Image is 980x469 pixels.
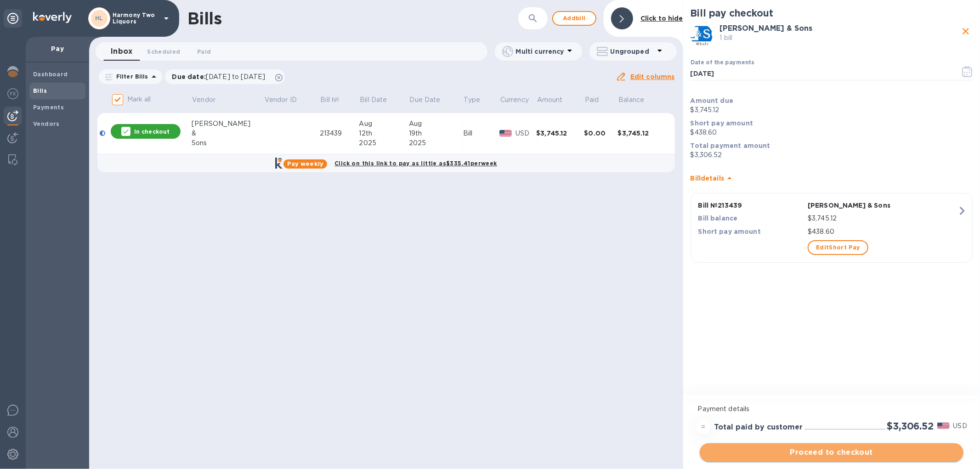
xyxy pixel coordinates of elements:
p: Mark all [127,95,151,104]
span: Bill № [320,95,351,105]
p: Payment details [698,404,965,414]
button: EditShort Pay [808,240,868,255]
div: Aug [359,119,409,129]
button: Bill №213439[PERSON_NAME] & SonsBill balance$3,745.12Short pay amount$438.60EditShort Pay [691,193,973,263]
div: = [696,419,711,434]
p: $3,745.12 [691,105,973,115]
p: $3,306.52 [691,150,973,160]
span: Proceed to checkout [707,447,956,458]
span: Due Date [410,95,453,105]
div: Due date:[DATE] to [DATE] [165,69,285,84]
p: USD [515,129,536,138]
p: Bill № [320,95,339,105]
h1: Bills [187,9,221,28]
div: 2025 [359,138,409,148]
span: Type [464,95,493,105]
p: Bill balance [698,214,804,223]
b: Total payment amount [691,142,770,149]
span: Paid [197,47,211,57]
span: Edit Short Pay [816,242,860,253]
div: Unpin categories [4,9,22,28]
b: Bills [33,87,47,94]
span: Scheduled [147,47,180,57]
span: Amount [537,95,575,105]
p: Type [464,95,481,105]
span: Bill Date [360,95,399,105]
p: Paid [585,95,599,105]
p: USD [953,421,967,431]
div: Aug [409,119,463,129]
label: Date of the payments [691,60,754,66]
span: Inbox [111,45,132,58]
span: Add bill [561,13,588,24]
img: USD [499,130,512,136]
p: Pay [33,44,82,53]
div: 213439 [320,129,359,138]
b: Click on this link to pay as little as $335.41 per week [334,160,497,167]
p: Short pay amount [698,227,804,236]
p: Amount [537,95,563,105]
p: Currency [500,95,529,105]
div: 19th [409,129,463,138]
span: [DATE] to [DATE] [206,73,265,80]
div: & [192,129,264,138]
div: $0.00 [584,129,617,138]
div: $3,745.12 [536,129,584,138]
p: Balance [618,95,644,105]
span: Vendor [192,95,227,105]
button: Addbill [552,11,596,26]
div: $3,745.12 [618,129,666,138]
b: Vendors [33,120,60,127]
p: Ungrouped [611,47,654,56]
p: $438.60 [808,227,957,237]
p: Filter Bills [113,73,148,80]
div: Bill [463,129,499,138]
p: Bill № 213439 [698,201,804,210]
p: Vendor ID [265,95,297,105]
p: [PERSON_NAME] & Sons [808,201,957,210]
u: Edit columns [630,73,675,80]
h2: Bill pay checkout [691,7,973,19]
span: Balance [618,95,656,105]
h3: Total paid by customer [714,423,803,432]
span: Vendor ID [265,95,309,105]
div: Billdetails [691,164,973,193]
p: Due date : [172,72,270,81]
b: Click to hide [640,15,683,22]
b: Bill details [691,175,724,182]
span: Paid [585,95,611,105]
b: Amount due [691,97,734,104]
button: close [959,24,973,38]
p: $438.60 [691,128,973,137]
img: USD [937,423,950,429]
b: Pay weekly [287,160,323,167]
div: 2025 [409,138,463,148]
b: [PERSON_NAME] & Sons [720,24,813,33]
img: Foreign exchange [7,88,18,99]
img: Logo [33,12,72,23]
b: Short pay amount [691,119,753,127]
p: In checkout [134,128,170,136]
p: Due Date [410,95,441,105]
div: 12th [359,129,409,138]
b: Payments [33,104,64,111]
p: Vendor [192,95,215,105]
div: [PERSON_NAME] [192,119,264,129]
p: Harmony Two Liquors [113,12,159,25]
p: Multi currency [516,47,564,56]
b: HL [95,15,103,22]
button: Proceed to checkout [700,443,963,462]
p: 1 bill [720,33,959,43]
div: Sons [192,138,264,148]
p: Bill Date [360,95,387,105]
h2: $3,306.52 [887,420,934,432]
b: Dashboard [33,71,68,78]
p: $3,745.12 [808,214,957,223]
